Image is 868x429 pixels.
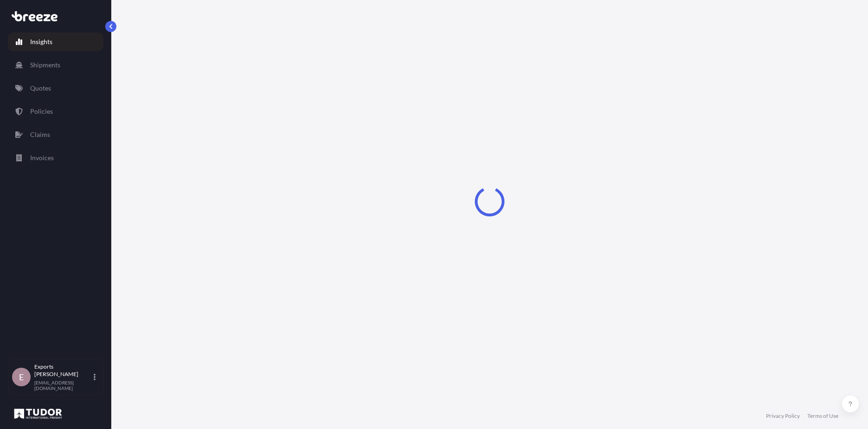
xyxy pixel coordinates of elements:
a: Privacy Policy [766,412,800,420]
a: Shipments [8,56,103,74]
a: Claims [8,125,103,144]
p: [EMAIL_ADDRESS][DOMAIN_NAME] [34,380,92,391]
p: Quotes [30,84,51,93]
a: Insights [8,32,103,51]
span: E [19,372,24,382]
a: Terms of Use [807,412,838,420]
p: Claims [30,130,50,139]
img: organization-logo [12,406,64,421]
p: Exports [PERSON_NAME] [34,363,92,378]
p: Policies [30,107,53,116]
p: Shipments [30,60,60,70]
a: Policies [8,102,103,121]
p: Insights [30,37,52,46]
a: Quotes [8,79,103,97]
a: Invoices [8,149,103,167]
p: Invoices [30,153,54,162]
